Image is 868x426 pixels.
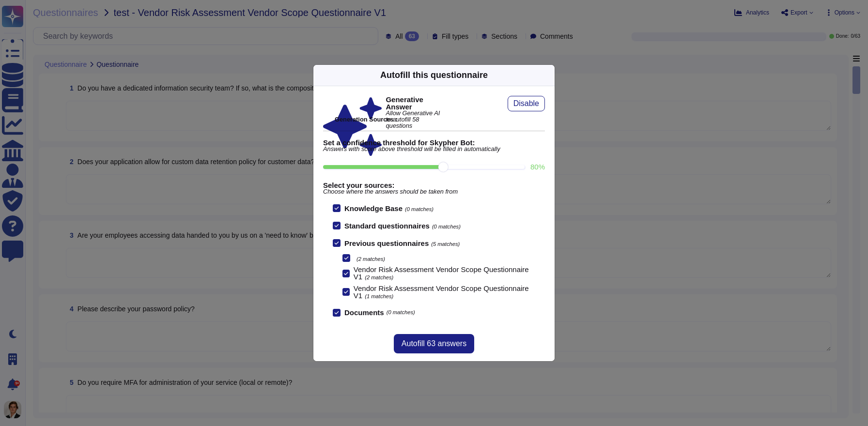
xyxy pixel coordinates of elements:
span: Answers with score above threshold will be filled in automatically [323,146,545,152]
b: Previous questionnaires [344,239,429,247]
span: Allow Generative AI to autofill 58 questions [386,110,444,129]
button: Disable [508,96,545,111]
b: Documents [344,309,384,316]
button: Autofill 63 answers [394,334,474,353]
b: Select your sources: [323,182,545,189]
b: Set a confidence threshold for Skypher Bot: [323,139,545,146]
span: Choose where the answers should be taken from [323,189,545,195]
span: (5 matches) [431,241,460,247]
span: Vendor Risk Assessment Vendor Scope Questionnaire V1 [354,265,529,281]
div: Autofill this questionnaire [380,69,488,82]
b: Generative Answer [386,96,444,110]
span: Disable [513,100,539,107]
label: 80 % [530,163,545,170]
b: Standard questionnaires [344,222,430,230]
span: Autofill 63 answers [402,340,466,348]
span: (0 matches) [405,206,434,212]
span: (1 matches) [365,293,393,299]
b: Knowledge Base [344,204,403,213]
span: (2 matches) [365,274,393,280]
span: Vendor Risk Assessment Vendor Scope Questionnaire V1 [354,284,529,300]
span: (2 matches) [356,256,385,262]
b: Generation Sources : [335,116,397,123]
span: (0 matches) [432,224,461,229]
span: (0 matches) [387,310,415,315]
